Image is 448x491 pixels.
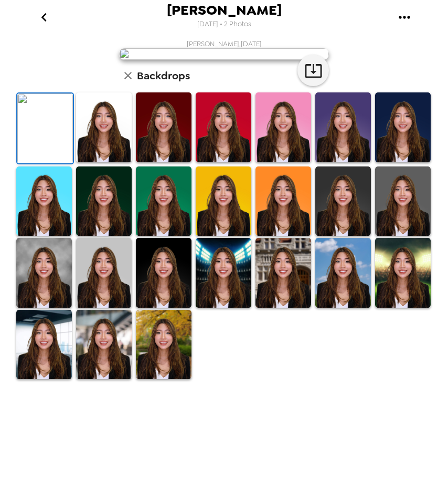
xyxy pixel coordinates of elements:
span: [PERSON_NAME] [167,3,282,17]
span: [DATE] • 2 Photos [197,17,251,32]
img: Original [17,93,73,163]
img: user [119,48,329,60]
h6: Backdrops [137,67,190,84]
span: [PERSON_NAME] , [DATE] [187,39,262,48]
